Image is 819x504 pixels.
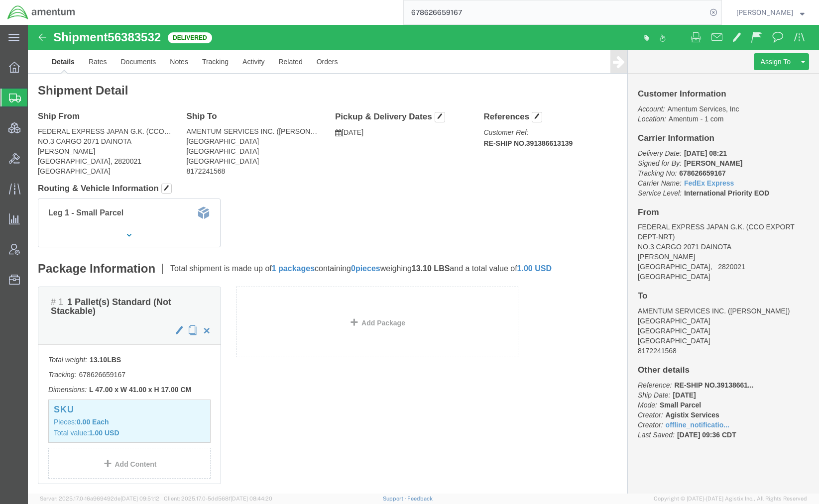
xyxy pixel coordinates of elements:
span: Copyright © [DATE]-[DATE] Agistix Inc., All Rights Reserved [654,495,807,503]
img: logo [7,5,76,20]
span: Client: 2025.17.0-5dd568f [164,496,272,502]
span: Jason Champagne [736,7,793,18]
span: Server: 2025.17.0-16a969492de [40,496,159,502]
span: [DATE] 08:44:20 [231,496,272,502]
a: Support [383,496,408,502]
a: Feedback [407,496,433,502]
button: [PERSON_NAME] [736,6,805,18]
input: Search for shipment number, reference number [404,0,706,24]
iframe: FS Legacy Container [28,25,819,494]
span: [DATE] 09:51:12 [120,496,159,502]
